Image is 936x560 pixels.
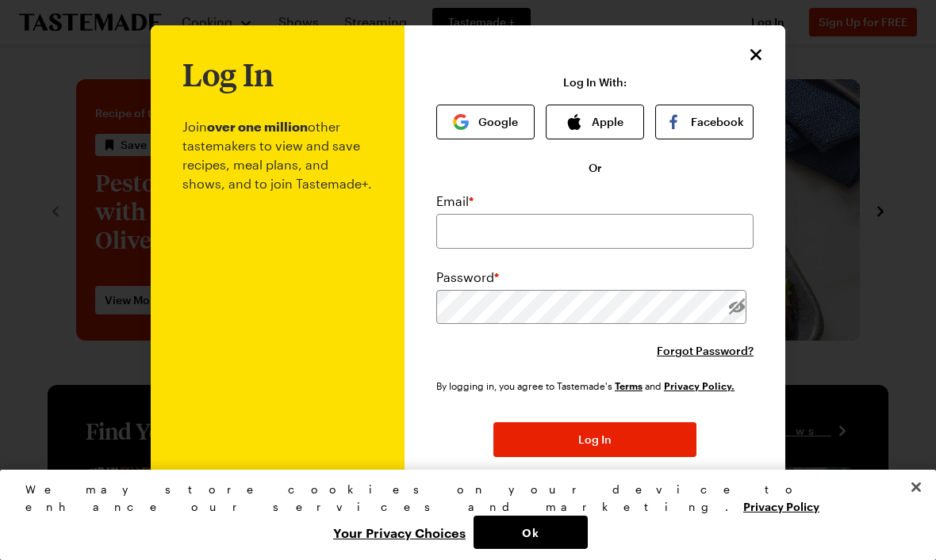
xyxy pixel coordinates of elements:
p: Log In With: [563,76,627,89]
button: Your Privacy Choices [325,516,474,549]
label: Email [436,192,474,211]
button: Ok [474,516,588,549]
span: Or [589,160,602,176]
button: Close [746,44,766,65]
h1: Log In [182,57,274,92]
button: Log In [493,422,696,457]
button: Close [899,470,934,505]
a: Tastemade Privacy Policy [664,379,735,392]
span: Log In [578,432,612,448]
a: Tastemade Terms of Service [615,379,643,392]
button: Forgot Password? [657,343,754,359]
button: Apple [546,105,644,139]
button: Google [436,105,535,139]
label: Password [436,268,499,287]
a: More information about your privacy, opens in a new tab [743,498,819,513]
div: By logging in, you agree to Tastemade's and [436,378,741,394]
b: over one million [207,119,308,134]
div: We may store cookies on your device to enhance our services and marketing. [25,481,897,516]
div: Privacy [25,481,897,549]
p: Join other tastemakers to view and save recipes, meal plans, and shows, and to join Tastemade+. [182,92,373,535]
button: Facebook [655,105,754,139]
